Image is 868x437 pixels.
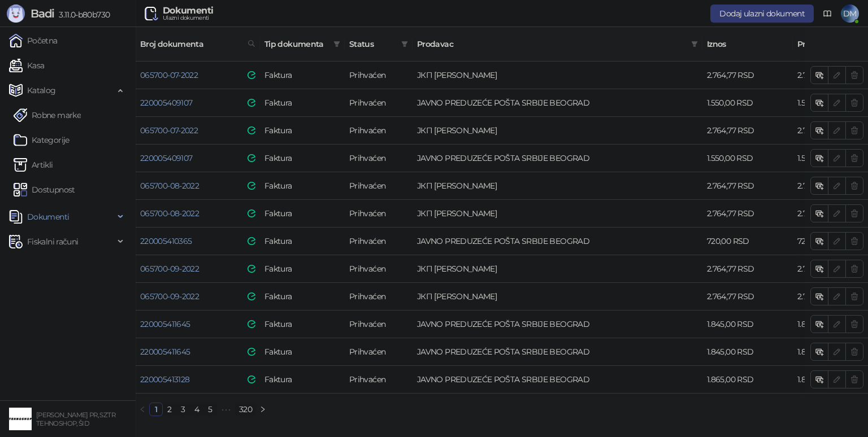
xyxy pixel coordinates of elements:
th: Iznos [702,27,793,62]
span: filter [689,36,700,53]
li: 5 [203,403,217,416]
a: 220005411645 [140,319,190,329]
a: 3 [177,403,189,416]
img: e-Faktura [248,237,255,245]
td: JAVNO PREDUZEĆE POŠTA SRBIJE BEOGRAD [413,145,702,172]
span: Prodavac [417,38,687,50]
a: 065700-09-2022 [140,264,199,274]
td: JAVNO PREDUZEĆE POŠTA SRBIJE BEOGRAD [413,89,702,117]
span: filter [399,36,410,53]
img: e-Faktura [248,71,255,79]
a: 220005409107 [140,153,192,163]
a: Početna [9,29,58,52]
span: filter [401,41,408,47]
td: JAVNO PREDUZEĆE POŠTA SRBIJE BEOGRAD [413,366,702,394]
a: 065700-09-2022 [140,291,199,301]
span: Broj dokumenta [140,38,243,50]
li: 4 [190,403,203,416]
img: e-Faktura [248,154,255,162]
a: 2 [163,403,176,416]
a: 320 [236,403,255,416]
span: Katalog [27,79,56,102]
span: left [139,406,146,413]
span: Fiskalni računi [27,230,78,253]
a: 220005410365 [140,236,192,246]
td: 2.764,77 RSD [702,200,793,228]
td: Faktura [260,311,345,338]
td: 1.550,00 RSD [702,89,793,117]
img: e-Faktura [248,320,255,328]
small: [PERSON_NAME] PR, SZTR TEHNOSHOP, ŠID [36,411,115,427]
td: JAVNO PREDUZEĆE POŠTA SRBIJE BEOGRAD [413,338,702,366]
img: e-Faktura [248,182,255,190]
span: filter [331,36,342,53]
span: ••• [217,403,235,416]
td: Faktura [260,366,345,394]
th: Prodavac [413,27,702,62]
a: Dostupnost [14,178,75,201]
span: Dokumenti [27,206,69,228]
img: Ulazni dokumenti [145,7,158,20]
img: e-Faktura [248,99,255,107]
td: 2.764,77 RSD [702,117,793,145]
td: 2.764,77 RSD [702,255,793,283]
img: e-Faktura [248,209,255,217]
td: 1.865,00 RSD [702,366,793,394]
td: 2.764,77 RSD [702,172,793,200]
td: Prihvaćen [345,172,413,200]
li: Sledeća strana [256,403,270,416]
a: Kasa [9,54,44,77]
img: e-Faktura [248,348,255,356]
td: ЈКП СТАНДАРД ШИД [413,200,702,228]
td: Prihvaćen [345,255,413,283]
td: Prihvaćen [345,62,413,89]
td: Prihvaćen [345,89,413,117]
td: Prihvaćen [345,117,413,145]
td: ЈКП СТАНДАРД ШИД [413,283,702,311]
a: 220005413128 [140,374,189,384]
img: Artikli [14,158,27,172]
li: 3 [176,403,190,416]
img: e-Faktura [248,265,255,273]
td: ЈКП СТАНДАРД ШИД [413,117,702,145]
td: 2.764,77 RSD [702,62,793,89]
td: Prihvaćen [345,228,413,255]
th: Broj dokumenta [136,27,260,62]
td: ЈКП СТАНДАРД ШИД [413,255,702,283]
td: Prihvaćen [345,338,413,366]
th: Tip dokumenta [260,27,345,62]
button: left [136,403,149,416]
span: filter [333,41,340,47]
a: ArtikliArtikli [14,154,53,176]
td: Faktura [260,62,345,89]
span: Status [349,38,397,50]
td: 1.550,00 RSD [702,145,793,172]
td: JAVNO PREDUZEĆE POŠTA SRBIJE BEOGRAD [413,311,702,338]
span: 3.11.0-b80b730 [54,10,110,20]
li: Sledećih 5 Strana [217,403,235,416]
span: Badi [31,7,54,20]
li: 1 [149,403,163,416]
td: Faktura [260,117,345,145]
div: Ulazni dokumenti [163,15,213,21]
td: Prihvaćen [345,200,413,228]
img: 64x64-companyLogo-68805acf-9e22-4a20-bcb3-9756868d3d19.jpeg [9,408,32,430]
td: Prihvaćen [345,283,413,311]
li: Prethodna strana [136,403,149,416]
span: right [259,406,266,413]
td: Faktura [260,255,345,283]
td: Faktura [260,200,345,228]
td: Prihvaćen [345,145,413,172]
td: ЈКП СТАНДАРД ШИД [413,62,702,89]
td: 720,00 RSD [702,228,793,255]
td: JAVNO PREDUZEĆE POŠTA SRBIJE BEOGRAD [413,228,702,255]
li: 2 [163,403,176,416]
img: Logo [7,5,25,23]
div: Dokumenti [163,6,213,15]
a: Dokumentacija [818,5,836,23]
td: Faktura [260,228,345,255]
span: DM [841,5,859,23]
td: Prihvaćen [345,311,413,338]
td: Faktura [260,338,345,366]
span: Dodaj ulazni dokument [719,8,805,19]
